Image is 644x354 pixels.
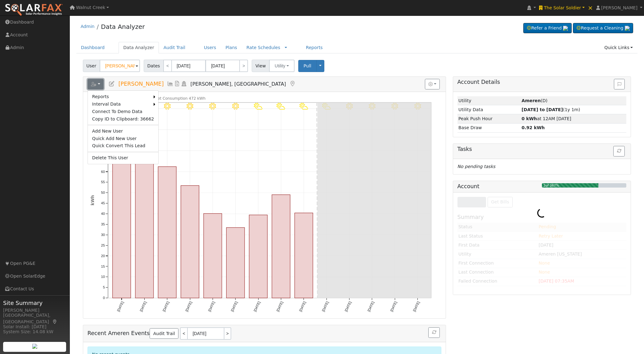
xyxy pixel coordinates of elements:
[209,103,216,110] i: 8/23 - Clear
[541,98,547,103] span: Deck
[522,107,580,112] span: (1y 1m)
[88,142,159,150] a: Quick Convert This Lead
[298,60,317,72] button: Pull
[181,81,187,87] a: Login As (last 08/29/2025 7:34:35 AM)
[299,103,308,110] i: 8/27 - PartlyCloudy
[249,215,268,298] rect: onclick=""
[103,286,105,289] text: 5
[119,42,159,53] a: Data Analyzer
[101,202,105,205] text: 45
[269,60,295,72] button: Utility
[76,5,105,10] span: Walnut Creek
[522,116,537,121] strong: 0 kWh
[457,183,480,189] h5: Account
[204,214,222,298] rect: onclick=""
[100,60,140,72] input: Select a User
[32,344,37,349] img: retrieve
[101,233,105,237] text: 30
[601,5,637,10] span: [PERSON_NAME]
[76,42,110,53] a: Dashboard
[88,127,159,135] a: Add New User
[224,327,231,340] a: >
[191,81,286,87] span: [PERSON_NAME], [GEOGRAPHIC_DATA]
[614,79,625,89] button: Issue History
[181,186,199,298] rect: onclick=""
[523,23,572,34] a: Refer a Friend
[144,60,164,72] span: Dates
[272,195,290,298] rect: onclick=""
[344,301,352,312] text: [DATE]
[457,105,520,114] td: Utility Data
[187,103,193,110] i: 8/22 - Clear
[88,327,442,340] h5: Recent Ameren Events
[3,307,66,314] div: [PERSON_NAME]
[230,301,238,312] text: [DATE]
[321,301,329,312] text: [DATE]
[246,45,280,50] a: Rate Schedules
[88,108,159,115] a: Connect To Demo Data
[174,81,181,87] a: Bills
[252,60,269,72] span: View
[457,96,520,105] td: Utility
[520,114,626,123] td: at 12AM [DATE]
[301,42,327,53] a: Reports
[600,42,637,53] a: Quick Links
[88,115,159,123] a: Copy ID to Clipboard: 36662
[103,296,105,300] text: 0
[625,26,630,31] img: retrieve
[185,301,193,312] text: [DATE]
[221,42,242,53] a: Plans
[457,164,495,169] i: No pending tasks
[3,329,66,335] div: System Size: 14.08 kW
[199,42,221,53] a: Users
[457,146,627,152] h5: Tasks
[563,26,568,31] img: retrieve
[299,301,307,312] text: [DATE]
[180,327,187,340] a: <
[52,319,58,324] a: Map
[159,42,190,53] a: Audit Trail
[613,146,625,157] button: Refresh
[116,301,124,312] text: [DATE]
[101,243,105,247] text: 25
[543,183,559,188] div: 2 67%
[544,5,581,10] span: The Solar Soldier
[112,120,131,298] rect: onclick=""
[164,103,171,110] i: 8/21 - Clear
[101,170,105,174] text: 60
[167,81,174,87] a: Multi-Series Graph
[289,81,296,87] a: Map
[412,301,421,312] text: [DATE]
[226,228,245,298] rect: onclick=""
[81,24,95,29] a: Admin
[573,23,633,34] a: Request a Cleaning
[3,299,66,307] span: Site Summary
[588,4,593,11] span: ×
[135,152,154,298] rect: onclick=""
[108,81,115,87] a: Edit User (36309)
[88,100,154,108] a: Interval Data
[88,154,159,162] a: Delete This User
[90,195,95,206] text: kWh
[101,180,105,184] text: 55
[254,103,263,110] i: 8/25 - PartlyCloudy
[428,327,440,338] button: Refresh
[457,114,520,123] td: Peak Push Hour
[253,301,261,312] text: [DATE]
[101,265,105,268] text: 15
[101,254,105,258] text: 20
[88,93,154,100] a: Reports
[101,212,105,216] text: 40
[207,301,215,312] text: [DATE]
[522,107,563,112] strong: [DATE] to [DATE]
[101,222,105,226] text: 35
[367,301,375,312] text: [DATE]
[239,60,248,72] a: >
[390,301,398,312] text: [DATE]
[155,96,205,101] text: Net Consumption 472 kWh
[522,125,545,130] strong: 0.92 kWh
[139,301,147,312] text: [DATE]
[3,312,66,325] div: [GEOGRAPHIC_DATA], [GEOGRAPHIC_DATA]
[277,103,285,110] i: 8/26 - PartlyCloudy
[457,123,520,132] td: Base Draw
